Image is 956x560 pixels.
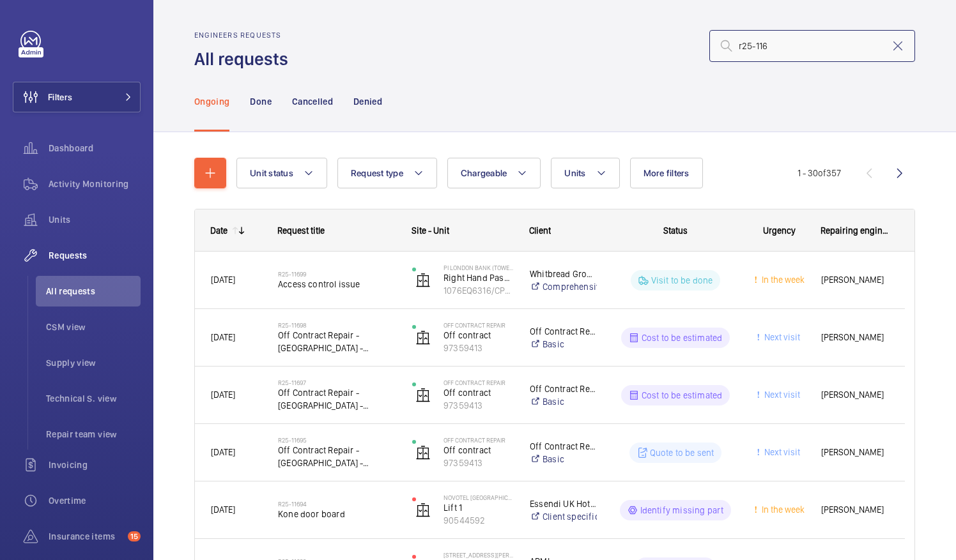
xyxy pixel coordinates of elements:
p: Denied [353,95,382,108]
span: All requests [46,285,141,298]
img: elevator.svg [415,388,431,403]
p: Ongoing [194,95,229,108]
span: Filters [48,91,72,103]
span: [PERSON_NAME] [821,330,889,345]
span: Insurance items [49,530,123,543]
p: Lift 1 [443,501,513,514]
a: Client specific [530,510,597,523]
p: Cancelled [292,95,333,108]
p: Cost to be estimated [642,331,723,344]
p: 90544592 [443,514,513,527]
p: Whitbread Group PLC [530,268,597,280]
span: [DATE] [211,504,235,515]
p: Right Hand Passenger Lift No 2 [443,271,513,284]
p: Off Contract Repairs [530,325,597,338]
img: elevator.svg [415,445,431,460]
button: Filters [13,82,141,112]
p: Off Contract Repairs [530,440,597,453]
button: Chargeable [447,158,541,188]
span: Off Contract Repair - [GEOGRAPHIC_DATA] - [STREET_ADDRESS] [278,444,396,469]
img: elevator.svg [415,330,431,345]
span: Next visit [762,390,800,400]
span: Requests [49,249,141,262]
h2: R25-11695 [278,436,396,444]
span: Request type [351,168,403,178]
span: Request title [277,225,325,236]
span: Activity Monitoring [49,178,141,190]
p: 1076EQ6316/CP70964 [443,284,513,297]
span: 1 - 30 357 [798,169,841,178]
h2: R25-11694 [278,500,396,508]
p: Off Contract Repair [443,379,513,386]
a: Basic [530,395,597,408]
h2: R25-11699 [278,270,396,278]
a: Comprehensive [530,280,597,293]
p: Identify missing part [640,504,724,517]
p: Quote to be sent [650,446,714,459]
img: elevator.svg [415,273,431,288]
p: Visit to be done [651,274,713,287]
span: Off Contract Repair - [GEOGRAPHIC_DATA] - [STREET_ADDRESS][PERSON_NAME] [278,386,396,412]
button: Request type [337,158,437,188]
span: Unit status [250,168,293,178]
p: NOVOTEL [GEOGRAPHIC_DATA] [GEOGRAPHIC_DATA] [443,494,513,501]
span: Urgency [763,225,796,236]
span: Dashboard [49,142,141,155]
span: Chargeable [461,168,507,178]
button: More filters [630,158,703,188]
p: Off Contract Repairs [530,382,597,395]
span: Next visit [762,447,800,457]
p: Off Contract Repair [443,321,513,329]
input: Search by request number or quote number [709,30,915,62]
p: [STREET_ADDRESS][PERSON_NAME] [443,551,513,559]
span: [DATE] [211,275,235,285]
span: Repair team view [46,428,141,441]
h2: R25-11698 [278,321,396,329]
a: Basic [530,453,597,465]
span: [DATE] [211,390,235,400]
span: Access control issue [278,278,396,291]
p: PI London Bank (Tower) [443,264,513,271]
span: Repairing engineer [821,225,890,236]
span: Site - Unit [412,225,449,236]
span: Off Contract Repair - [GEOGRAPHIC_DATA] - [PERSON_NAME][GEOGRAPHIC_DATA] [GEOGRAPHIC_DATA] [278,329,396,354]
span: 15 [128,531,141,541]
p: Cost to be estimated [642,389,723,402]
span: In the week [759,275,805,285]
h2: Engineers requests [194,31,296,40]
img: elevator.svg [415,503,431,518]
span: In the week [759,504,805,515]
span: [DATE] [211,447,235,457]
span: [DATE] [211,332,235,342]
h2: R25-11697 [278,379,396,386]
a: Basic [530,338,597,351]
span: [PERSON_NAME] [821,273,889,287]
p: Off contract [443,386,513,399]
span: Status [663,225,688,236]
span: Invoicing [49,458,141,471]
p: Off contract [443,329,513,342]
span: Units [49,213,141,226]
span: Technical S. view [46,392,141,405]
p: Off contract [443,444,513,457]
p: Off Contract Repair [443,436,513,444]
span: [PERSON_NAME] [821,503,889,517]
span: Kone door board [278,508,396,520]
span: of [818,168,826,178]
button: Units [551,158,619,188]
p: 97359413 [443,399,513,412]
span: Overtime [49,494,141,507]
span: More filters [644,168,690,178]
p: Essendi UK Hotels 1 Limited [530,497,597,510]
span: Next visit [762,332,800,342]
span: [PERSON_NAME] [821,388,889,402]
span: Supply view [46,356,141,369]
span: Client [529,225,551,236]
span: [PERSON_NAME] [821,445,889,460]
h1: All requests [194,47,296,71]
p: 97359413 [443,342,513,354]
span: CSM view [46,321,141,333]
span: Units [564,168,585,178]
p: Done [250,95,271,108]
div: Date [210,225,227,236]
